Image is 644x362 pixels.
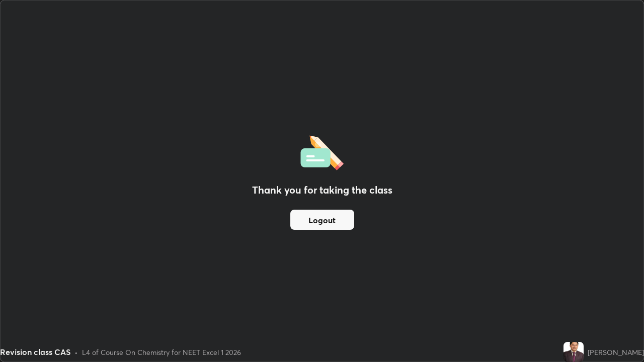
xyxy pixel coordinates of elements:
h2: Thank you for taking the class [252,183,392,198]
img: 682439f971974016be8beade0d312caf.jpg [563,342,584,362]
button: Logout [290,210,354,230]
img: offlineFeedback.1438e8b3.svg [300,132,344,170]
div: • [74,347,78,357]
div: [PERSON_NAME] [588,347,644,357]
div: L4 of Course On Chemistry for NEET Excel 1 2026 [82,347,241,357]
